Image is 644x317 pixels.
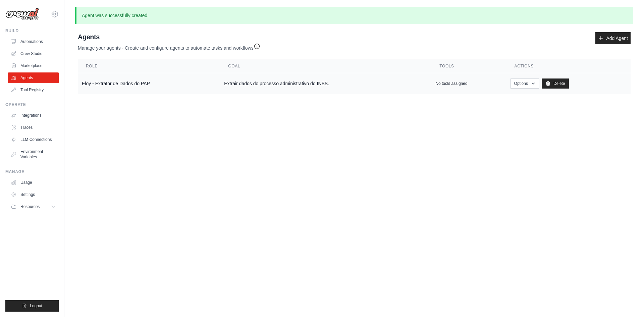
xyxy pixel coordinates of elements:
[5,28,59,34] div: Build
[30,303,42,309] span: Logout
[78,73,220,94] td: Eloy - Extrator de Dados do PAP
[8,201,59,212] button: Resources
[435,81,467,86] p: No tools assigned
[220,59,431,73] th: Goal
[506,59,631,73] th: Actions
[20,204,40,209] span: Resources
[220,73,431,94] td: Extrair dados do processo administrativo do INSS.
[8,72,59,83] a: Agents
[8,48,59,59] a: Crew Studio
[8,146,59,162] a: Environment Variables
[511,78,539,89] button: Options
[8,85,59,95] a: Tool Registry
[78,59,220,73] th: Role
[78,32,260,42] h2: Agents
[75,7,633,24] p: Agent was successfully created.
[8,134,59,145] a: LLM Connections
[595,32,631,44] a: Add Agent
[542,78,569,89] a: Delete
[431,59,506,73] th: Tools
[8,189,59,200] a: Settings
[5,8,39,20] img: Logo
[8,60,59,71] a: Marketplace
[78,42,260,51] p: Manage your agents - Create and configure agents to automate tasks and workflows
[5,102,59,107] div: Operate
[8,36,59,47] a: Automations
[8,177,59,188] a: Usage
[5,169,59,174] div: Manage
[8,110,59,121] a: Integrations
[8,122,59,133] a: Traces
[5,300,59,312] button: Logout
